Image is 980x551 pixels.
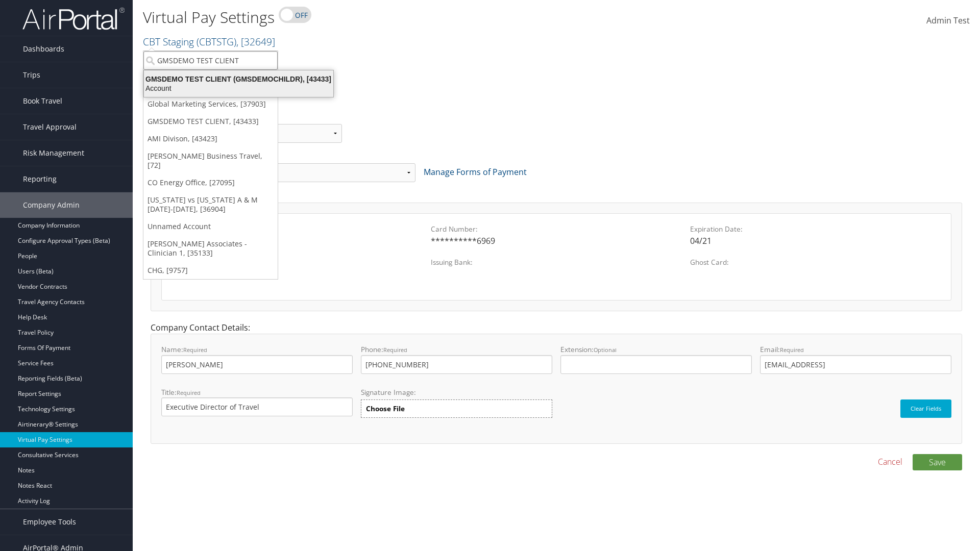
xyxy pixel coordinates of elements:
label: Phone: [361,344,552,373]
div: 04/21 [690,235,941,247]
span: Book Travel [23,88,62,114]
input: Search Accounts [143,51,278,70]
small: Required [780,346,804,354]
div: Company Contact Details: [143,321,970,454]
a: [US_STATE] vs [US_STATE] A & M [DATE]-[DATE], [36904] [143,191,278,218]
label: Expiration Date: [690,224,941,234]
a: Manage Forms of Payment [424,166,527,178]
label: Ghost Card: [690,257,941,267]
img: airportal-logo.png [22,7,125,31]
a: CBT Staging [143,35,275,48]
input: Name:Required [161,355,353,374]
label: Signature Image: [361,387,552,399]
span: Admin Test [926,15,970,26]
label: Security Code: [172,257,423,267]
label: Name: [161,344,353,373]
small: Required [183,346,207,354]
small: Optional [594,346,617,354]
a: [PERSON_NAME] Associates - Clinician 1, [35133] [143,235,278,262]
input: Extension:Optional [560,355,752,374]
button: Save [913,454,962,470]
span: Company Admin [23,192,80,218]
input: Title:Required [161,397,353,416]
a: CHG, [9757] [143,262,278,279]
a: [PERSON_NAME] Business Travel, [72] [143,147,278,174]
span: ( CBTSTG ) [197,35,236,48]
span: Reporting [23,166,57,192]
div: Account [138,84,339,93]
div: Form of Payment: [143,151,970,190]
a: AMI Divison, [43423] [143,130,278,147]
small: Required [383,346,407,354]
a: Unnamed Account [143,218,278,235]
span: Trips [23,62,40,88]
a: GMSDEMO TEST CLIENT, [43433] [143,113,278,130]
button: Clear Fields [900,399,951,418]
span: Risk Management [23,140,84,166]
small: Required [177,389,201,396]
label: Title: [161,387,353,416]
label: Choose File [361,399,552,418]
span: Dashboards [23,36,64,62]
label: Card Number: [431,224,681,234]
a: Global Marketing Services, [37903] [143,95,278,113]
a: Cancel [878,456,902,468]
label: Extension: [560,344,752,373]
label: Email: [760,344,951,373]
a: Admin Test [926,5,970,37]
label: Issuing Bank: [431,257,681,267]
input: Email:Required [760,355,951,374]
label: Card Vendor: [172,224,423,234]
input: Phone:Required [361,355,552,374]
a: CO Energy Office, [27095] [143,174,278,191]
div: Discover [172,235,423,247]
span: , [ 32649 ] [236,35,275,48]
span: Employee Tools [23,509,76,535]
div: GMSDEMO TEST CLIENT (GMSDEMOCHILDR), [43433] [138,74,339,84]
div: Form of Payment Details: [143,190,970,321]
h1: Virtual Pay Settings [143,7,694,28]
span: Travel Approval [23,114,77,140]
